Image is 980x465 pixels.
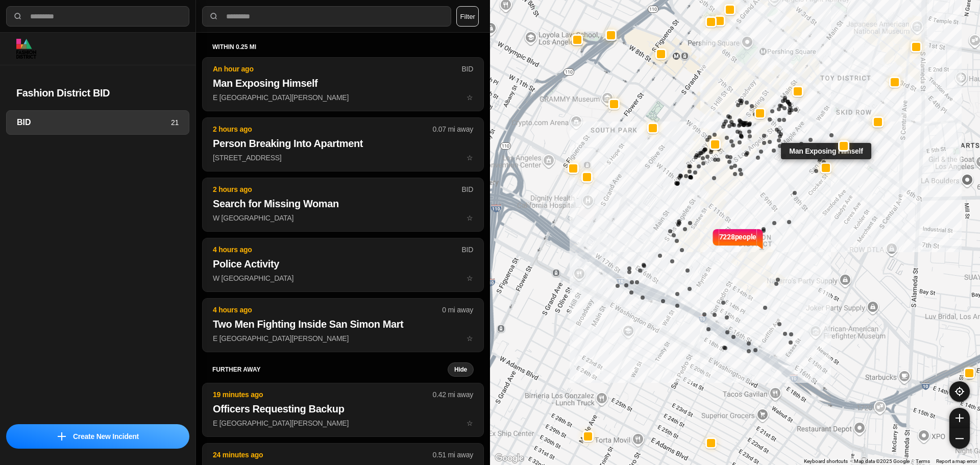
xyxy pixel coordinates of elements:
[212,365,448,374] h5: further away
[202,213,484,222] a: 2 hours agoBIDSearch for Missing WomanW [GEOGRAPHIC_DATA]star
[16,86,179,100] h2: Fashion District BID
[16,39,36,59] img: logo
[467,419,473,427] span: star
[781,142,871,159] div: Man Exposing Himself
[202,238,484,292] button: 4 hours agoBIDPolice ActivityW [GEOGRAPHIC_DATA]star
[949,408,970,428] button: zoom-in
[213,389,433,400] p: 19 minutes ago
[213,333,473,344] p: E [GEOGRAPHIC_DATA][PERSON_NAME]
[213,124,433,134] p: 2 hours ago
[213,197,473,211] h2: Search for Missing Woman
[202,419,484,427] a: 19 minutes ago0.42 mi awayOfficers Requesting BackupE [GEOGRAPHIC_DATA][PERSON_NAME]star
[456,6,479,27] button: Filter
[73,431,139,442] p: Create New Incident
[213,402,473,416] h2: Officers Requesting Backup
[949,381,970,402] button: recenter
[213,257,473,271] h2: Police Activity
[213,213,473,223] p: W [GEOGRAPHIC_DATA]
[442,305,473,315] p: 0 mi away
[916,458,930,464] a: Terms (opens in new tab)
[17,116,171,129] h3: BID
[461,184,473,194] p: BID
[712,228,719,250] img: notch
[213,76,473,90] h2: Man Exposing Himself
[820,162,831,173] button: Man Exposing Himself
[804,458,848,465] button: Keyboard shortcuts
[467,334,473,342] span: star
[202,153,484,162] a: 2 hours ago0.07 mi awayPerson Breaking Into Apartment[STREET_ADDRESS]star
[955,434,964,443] img: zoom-out
[202,117,484,172] button: 2 hours ago0.07 mi awayPerson Breaking Into Apartment[STREET_ADDRESS]star
[6,110,189,135] a: BID21
[202,383,484,437] button: 19 minutes ago0.42 mi awayOfficers Requesting BackupE [GEOGRAPHIC_DATA][PERSON_NAME]star
[213,153,473,163] p: [STREET_ADDRESS]
[212,43,474,51] h5: within 0.25 mi
[454,365,467,374] small: Hide
[955,387,964,396] img: recenter
[213,273,473,283] p: W [GEOGRAPHIC_DATA]
[756,228,764,250] img: notch
[936,458,977,464] a: Report a map error
[213,305,442,315] p: 4 hours ago
[448,362,474,377] button: Hide
[213,317,473,331] h2: Two Men Fighting Inside San Simon Mart
[6,424,189,449] button: iconCreate New Incident
[213,244,461,255] p: 4 hours ago
[213,136,473,151] h2: Person Breaking Into Apartment
[202,57,484,111] button: An hour agoBIDMan Exposing HimselfE [GEOGRAPHIC_DATA][PERSON_NAME]star
[209,11,219,21] img: search
[13,11,23,21] img: search
[433,389,473,400] p: 0.42 mi away
[461,64,473,74] p: BID
[213,184,461,194] p: 2 hours ago
[202,334,484,342] a: 4 hours ago0 mi awayTwo Men Fighting Inside San Simon MartE [GEOGRAPHIC_DATA][PERSON_NAME]star
[433,450,473,460] p: 0.51 mi away
[202,298,484,352] button: 4 hours ago0 mi awayTwo Men Fighting Inside San Simon MartE [GEOGRAPHIC_DATA][PERSON_NAME]star
[213,64,461,74] p: An hour ago
[467,274,473,282] span: star
[493,452,526,465] img: Google
[213,418,473,428] p: E [GEOGRAPHIC_DATA][PERSON_NAME]
[202,274,484,282] a: 4 hours agoBIDPolice ActivityW [GEOGRAPHIC_DATA]star
[955,414,964,422] img: zoom-in
[433,124,473,134] p: 0.07 mi away
[719,232,757,254] p: 7228 people
[213,450,433,460] p: 24 minutes ago
[854,458,910,464] span: Map data ©2025 Google
[467,93,473,102] span: star
[171,117,179,128] p: 21
[202,178,484,232] button: 2 hours agoBIDSearch for Missing WomanW [GEOGRAPHIC_DATA]star
[493,452,526,465] a: Open this area in Google Maps (opens a new window)
[58,432,66,440] img: icon
[467,214,473,222] span: star
[467,154,473,162] span: star
[949,428,970,449] button: zoom-out
[213,92,473,103] p: E [GEOGRAPHIC_DATA][PERSON_NAME]
[461,244,473,255] p: BID
[202,93,484,102] a: An hour agoBIDMan Exposing HimselfE [GEOGRAPHIC_DATA][PERSON_NAME]star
